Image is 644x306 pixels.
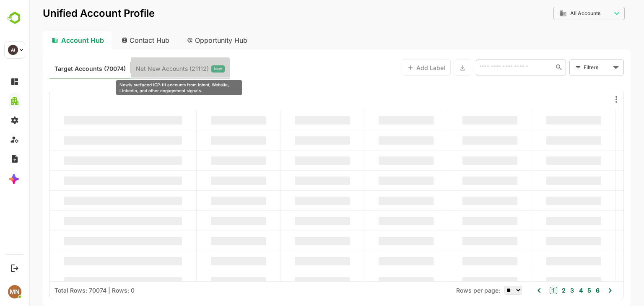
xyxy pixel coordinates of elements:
[553,59,595,76] div: Filters
[25,63,96,74] span: Known accounts you’ve identified to target - imported from CRM, Offline upload, or promoted from ...
[548,286,553,295] button: 4
[86,31,148,49] div: Contact Hub
[539,286,545,295] button: 3
[25,287,105,294] div: Total Rows: 70074 | Rows: 0
[554,63,581,72] div: Filters
[556,286,562,295] button: 5
[427,287,471,294] span: Rows per page:
[8,285,21,298] div: MN
[564,286,570,295] button: 6
[13,31,82,49] div: Account Hub
[372,60,421,76] button: Add Label
[151,31,226,49] div: Opportunity Hub
[530,286,536,295] button: 2
[9,262,20,274] button: Logout
[520,287,528,294] button: 1
[530,10,582,17] div: All Accounts
[4,10,26,26] img: BambooboxLogoMark.f1c84d78b4c51b1a7b5f700c9845e183.svg
[524,5,595,22] div: All Accounts
[184,63,193,74] span: New
[8,45,18,55] div: AI
[106,63,179,74] span: Net New Accounts ( 21112 )
[13,8,125,18] p: Unified Account Profile
[424,60,442,76] button: Export the selected data as CSV
[541,10,571,16] span: All Accounts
